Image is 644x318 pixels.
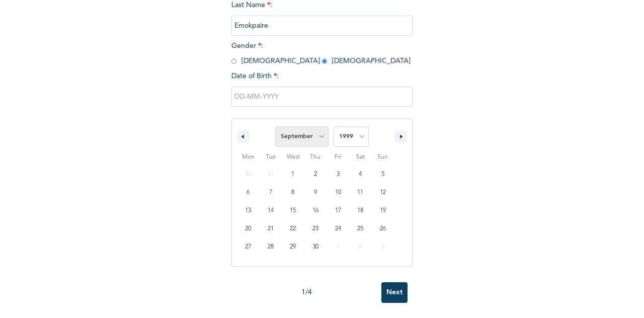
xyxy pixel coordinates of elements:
span: Date of Birth : [231,71,279,82]
button: 12 [371,183,394,202]
button: 13 [237,202,260,220]
span: Fri [327,149,349,165]
span: 6 [247,183,250,202]
span: Sun [371,149,394,165]
button: 16 [304,202,327,220]
input: Enter your last name [231,16,413,36]
button: 4 [349,165,372,183]
span: 28 [268,238,274,256]
span: 10 [335,183,341,202]
span: 8 [291,183,294,202]
span: 11 [357,183,363,202]
span: Wed [282,149,304,165]
button: 9 [304,183,327,202]
span: 15 [290,202,296,220]
button: 8 [282,183,304,202]
input: DD-MM-YYYY [231,87,413,107]
span: 5 [381,165,384,183]
span: Last Name : [231,2,413,29]
button: 29 [282,238,304,256]
span: Thu [304,149,327,165]
button: 7 [260,183,282,202]
span: 2 [314,165,317,183]
span: 18 [357,202,363,220]
button: 24 [327,220,349,238]
button: 19 [371,202,394,220]
button: 15 [282,202,304,220]
button: 1 [282,165,304,183]
span: Tue [260,149,282,165]
span: 30 [312,238,318,256]
span: 7 [269,183,272,202]
button: 30 [304,238,327,256]
span: 9 [314,183,317,202]
button: 6 [237,183,260,202]
button: 5 [371,165,394,183]
button: 10 [327,183,349,202]
span: 12 [380,183,386,202]
button: 21 [260,220,282,238]
span: 24 [335,220,341,238]
button: 28 [260,238,282,256]
span: 1 [291,165,294,183]
span: 27 [245,238,251,256]
span: 29 [290,238,296,256]
span: 17 [335,202,341,220]
span: Sat [349,149,372,165]
button: 23 [304,220,327,238]
span: 16 [312,202,318,220]
span: Gender : [DEMOGRAPHIC_DATA] [DEMOGRAPHIC_DATA] [231,42,411,65]
button: 26 [371,220,394,238]
span: 20 [245,220,251,238]
div: 1 / 4 [231,287,381,298]
button: 27 [237,238,260,256]
button: 22 [282,220,304,238]
span: 23 [312,220,318,238]
span: 3 [337,165,340,183]
button: 18 [349,202,372,220]
span: 21 [268,220,274,238]
span: 4 [359,165,362,183]
button: 2 [304,165,327,183]
button: 14 [260,202,282,220]
button: 3 [327,165,349,183]
span: Mon [237,149,260,165]
span: 26 [380,220,386,238]
button: 11 [349,183,372,202]
button: 20 [237,220,260,238]
span: 13 [245,202,251,220]
input: Next [381,282,408,303]
button: 17 [327,202,349,220]
span: 22 [290,220,296,238]
span: 25 [357,220,363,238]
span: 14 [268,202,274,220]
button: 25 [349,220,372,238]
span: 19 [380,202,386,220]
